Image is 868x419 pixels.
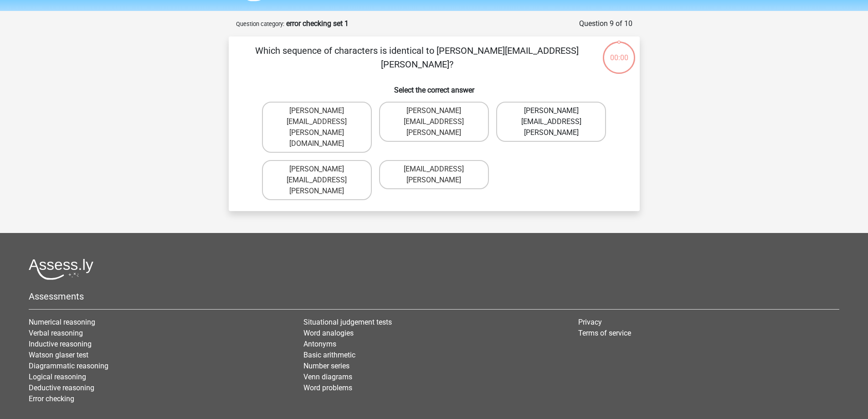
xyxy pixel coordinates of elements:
[29,372,86,381] a: Logical reasoning
[303,362,349,370] a: Number series
[29,329,83,337] a: Verbal reasoning
[303,383,352,392] a: Word problems
[579,18,632,29] div: Question 9 of 10
[303,351,355,359] a: Basic arithmetic
[29,340,92,348] a: Inductive reasoning
[578,329,631,337] a: Terms of service
[243,44,591,71] p: Which sequence of characters is identical to [PERSON_NAME][EMAIL_ADDRESS][PERSON_NAME]?
[29,318,95,326] a: Numerical reasoning
[578,318,602,326] a: Privacy
[262,160,372,200] label: [PERSON_NAME][EMAIL_ADDRESS][PERSON_NAME]
[236,21,284,27] small: Question category:
[29,351,88,359] a: Watson glaser test
[262,102,372,153] label: [PERSON_NAME][EMAIL_ADDRESS][PERSON_NAME][DOMAIN_NAME]
[303,318,392,326] a: Situational judgement tests
[29,362,108,370] a: Diagrammatic reasoning
[379,102,489,142] label: [PERSON_NAME][EMAIL_ADDRESS][PERSON_NAME]
[286,19,349,28] strong: error checking set 1
[303,329,354,337] a: Word analogies
[602,41,636,63] div: 00:00
[29,291,839,302] h5: Assessments
[303,372,352,381] a: Venn diagrams
[303,340,336,348] a: Antonyms
[29,259,93,280] img: Assessly logo
[29,394,74,403] a: Error checking
[379,160,489,189] label: [EMAIL_ADDRESS][PERSON_NAME]
[243,78,625,94] h6: Select the correct answer
[496,102,606,142] label: [PERSON_NAME][EMAIL_ADDRESS][PERSON_NAME]
[29,383,94,392] a: Deductive reasoning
